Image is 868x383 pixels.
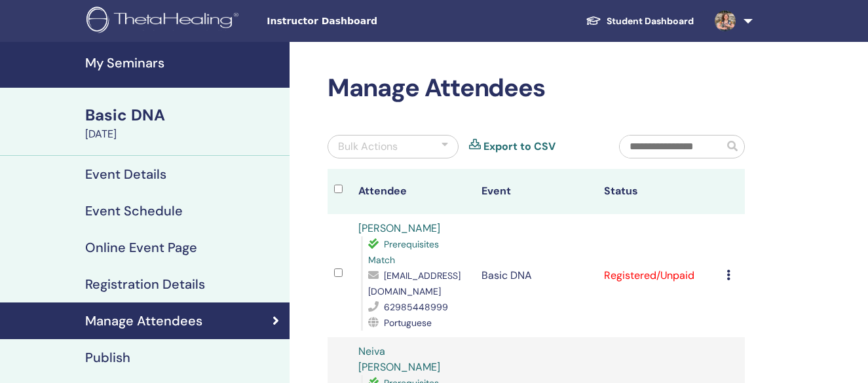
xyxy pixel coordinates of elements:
[358,344,440,374] a: Neiva [PERSON_NAME]
[85,350,130,365] h4: Publish
[384,301,448,313] span: 62985448999
[475,214,597,337] td: Basic DNA
[85,203,183,219] h4: Event Schedule
[475,169,597,214] th: Event
[715,10,736,31] img: default.jpg
[328,73,745,103] h2: Manage Attendees
[368,270,461,297] span: [EMAIL_ADDRESS][DOMAIN_NAME]
[368,238,439,266] span: Prerequisites Match
[597,169,720,214] th: Status
[85,104,282,126] div: Basic DNA
[352,169,474,214] th: Attendee
[85,126,282,142] div: [DATE]
[85,166,166,182] h4: Event Details
[85,55,282,71] h4: My Seminars
[86,7,243,36] img: logo.png
[338,139,398,155] div: Bulk Actions
[85,313,202,329] h4: Manage Attendees
[358,221,440,235] a: [PERSON_NAME]
[267,14,463,28] span: Instructor Dashboard
[384,317,432,329] span: Portuguese
[85,276,205,292] h4: Registration Details
[483,139,556,155] a: Export to CSV
[85,240,197,255] h4: Online Event Page
[575,9,704,33] a: Student Dashboard
[77,104,290,142] a: Basic DNA[DATE]
[586,15,601,26] img: graduation-cap-white.svg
